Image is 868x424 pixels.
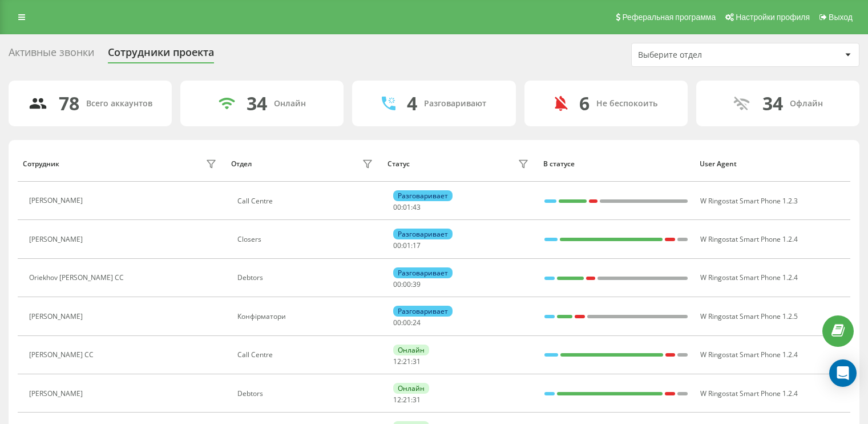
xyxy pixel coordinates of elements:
span: 31 [413,395,421,405]
div: : : [393,203,421,211]
div: [PERSON_NAME] [29,235,86,243]
div: User Agent [700,160,845,168]
div: Call Centre [237,351,376,359]
span: 31 [413,357,421,366]
div: Не беспокоить [596,99,657,109]
div: 34 [247,93,267,114]
div: Debtors [237,390,376,398]
span: 43 [413,202,421,212]
div: Open Intercom Messenger [829,359,857,387]
div: Онлайн [393,345,429,355]
span: W Ringostat Smart Phone 1.2.4 [700,350,798,359]
span: W Ringostat Smart Phone 1.2.4 [700,273,798,282]
div: Разговаривают [424,99,486,109]
span: W Ringostat Smart Phone 1.2.3 [700,196,798,206]
span: Выход [829,13,853,22]
span: 00 [393,241,401,250]
span: 01 [403,241,411,250]
div: Call Centre [237,197,376,205]
span: 12 [393,395,401,405]
div: : : [393,281,421,289]
div: Онлайн [274,99,306,109]
div: 4 [407,93,417,114]
div: Разговаривает [393,190,453,201]
span: 00 [393,318,401,327]
span: 12 [393,357,401,366]
div: : : [393,242,421,250]
div: : : [393,396,421,404]
span: 39 [413,279,421,289]
span: 00 [393,279,401,289]
span: 00 [393,202,401,212]
span: W Ringostat Smart Phone 1.2.5 [700,311,798,321]
div: Онлайн [393,383,429,394]
div: [PERSON_NAME] CC [29,351,96,359]
span: 00 [403,318,411,327]
span: 17 [413,241,421,250]
div: Разговаривает [393,229,453,239]
div: Активные звонки [9,46,94,64]
div: [PERSON_NAME] [29,197,86,205]
div: Всего аккаунтов [86,99,152,109]
div: Oriekhov [PERSON_NAME] CC [29,274,127,282]
div: Отдел [231,160,252,168]
span: 21 [403,357,411,366]
span: 21 [403,395,411,405]
span: W Ringostat Smart Phone 1.2.4 [700,234,798,244]
div: Конфірматори [237,313,376,321]
span: 01 [403,202,411,212]
div: : : [393,319,421,327]
div: [PERSON_NAME] [29,313,86,321]
div: В статусе [543,160,689,168]
div: Разговаривает [393,267,453,278]
div: [PERSON_NAME] [29,390,86,398]
div: Выберите отдел [638,50,774,60]
span: Настройки профиля [736,13,810,22]
div: 6 [579,93,590,114]
div: Статус [387,160,410,168]
span: 00 [403,279,411,289]
div: Сотрудники проекта [108,46,214,64]
div: Debtors [237,274,376,282]
div: 78 [59,93,79,114]
div: 34 [762,93,783,114]
div: : : [393,358,421,366]
span: W Ringostat Smart Phone 1.2.4 [700,389,798,398]
div: Сотрудник [23,160,59,168]
div: Closers [237,235,376,243]
div: Разговаривает [393,306,453,317]
span: Реферальная программа [622,13,716,22]
span: 24 [413,318,421,327]
div: Офлайн [790,99,823,109]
